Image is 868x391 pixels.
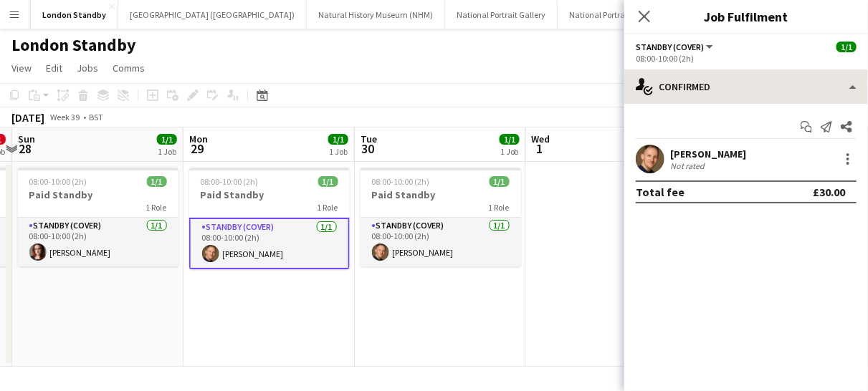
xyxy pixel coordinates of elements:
[147,176,167,187] span: 1/1
[318,176,338,187] span: 1/1
[16,140,35,157] span: 28
[670,160,707,171] div: Not rated
[361,218,521,266] app-card-role: Standby (cover)1/108:00-10:00 (2h)[PERSON_NAME]
[157,134,177,145] span: 1/1
[31,1,118,29] button: London Standby
[361,188,521,201] h3: Paid Standby
[836,42,857,52] span: 1/1
[158,146,176,157] div: 1 Job
[107,59,151,77] a: Comms
[500,134,520,145] span: 1/1
[18,168,178,266] app-job-card: 08:00-10:00 (2h)1/1Paid Standby1 RoleStandby (cover)1/108:00-10:00 (2h)[PERSON_NAME]
[636,42,704,52] span: Standby (cover)
[530,140,550,157] span: 1
[624,7,868,26] h3: Job Fulfilment
[189,132,208,145] span: Mon
[77,62,98,74] span: Jobs
[500,146,519,157] div: 1 Job
[361,132,377,145] span: Tue
[358,140,377,157] span: 30
[361,168,521,266] app-job-card: 08:00-10:00 (2h)1/1Paid Standby1 RoleStandby (cover)1/108:00-10:00 (2h)[PERSON_NAME]
[18,188,178,201] h3: Paid Standby
[624,69,868,104] div: Confirmed
[89,112,103,122] div: BST
[18,132,35,145] span: Sun
[372,176,430,187] span: 08:00-10:00 (2h)
[490,176,510,187] span: 1/1
[11,62,32,74] span: View
[558,1,693,29] button: National Portrait Gallery (NPG)
[189,218,350,269] app-card-role: Standby (cover)1/108:00-10:00 (2h)[PERSON_NAME]
[11,34,136,56] h1: London Standby
[18,218,178,266] app-card-role: Standby (cover)1/108:00-10:00 (2h)[PERSON_NAME]
[113,62,145,74] span: Comms
[636,53,857,64] div: 08:00-10:00 (2h)
[187,140,208,157] span: 29
[670,148,746,160] div: [PERSON_NAME]
[532,132,550,145] span: Wed
[40,59,68,77] a: Edit
[489,202,510,213] span: 1 Role
[201,176,259,187] span: 08:00-10:00 (2h)
[636,185,685,199] div: Total fee
[636,42,715,52] button: Standby (cover)
[813,185,845,199] div: £30.00
[318,202,338,213] span: 1 Role
[46,62,62,74] span: Edit
[328,134,348,145] span: 1/1
[6,59,37,77] a: View
[146,202,167,213] span: 1 Role
[445,1,558,29] button: National Portrait Gallery
[118,1,307,29] button: [GEOGRAPHIC_DATA] ([GEOGRAPHIC_DATA])
[71,59,104,77] a: Jobs
[307,1,445,29] button: Natural History Museum (NHM)
[47,112,83,122] span: Week 39
[189,168,350,269] app-job-card: 08:00-10:00 (2h)1/1Paid Standby1 RoleStandby (cover)1/108:00-10:00 (2h)[PERSON_NAME]
[189,188,350,201] h3: Paid Standby
[29,176,87,187] span: 08:00-10:00 (2h)
[11,110,44,125] div: [DATE]
[329,146,348,157] div: 1 Job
